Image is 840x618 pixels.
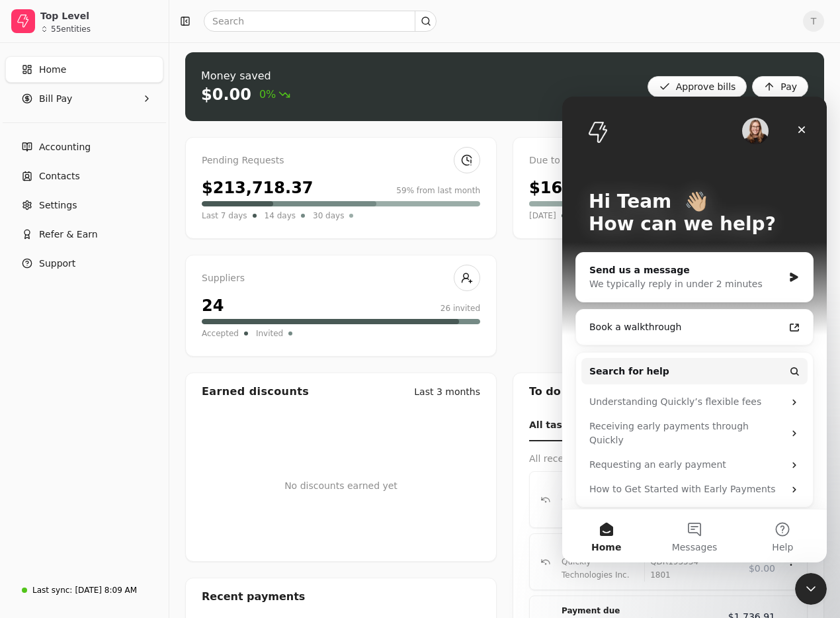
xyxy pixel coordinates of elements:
[396,185,480,197] div: 59% from last month
[265,209,296,222] span: 14 days
[39,63,66,77] span: Home
[644,555,706,582] div: QDR193534-1801
[5,56,163,83] a: Home
[202,154,480,168] div: Pending Requests
[202,271,480,286] div: Suppliers
[562,555,639,582] div: Quickly Technologies Inc.
[204,11,437,32] input: Search
[529,176,641,200] div: $165,966.42
[562,604,718,617] div: Payment due
[284,458,398,514] div: No discounts earned yet
[562,493,645,519] div: Quickly Technologies Inc.
[529,452,808,466] div: All recent tasks
[39,92,72,106] span: Bill Pay
[202,294,224,318] div: 24
[75,584,137,596] div: [DATE] 8:09 AM
[562,97,827,562] iframe: Intercom live chat
[803,11,824,32] button: T
[39,140,91,154] span: Accounting
[202,176,314,200] div: $213,718.37
[5,134,163,160] a: Accounting
[186,578,496,615] div: Recent payments
[202,209,247,222] span: Last 7 days
[562,480,712,493] div: Payment due
[201,68,290,84] div: Money saved
[529,209,556,222] span: [DATE]
[259,87,290,103] span: 0%
[5,192,163,218] a: Settings
[5,578,163,602] a: Last sync:[DATE] 8:09 AM
[39,199,77,212] span: Settings
[414,385,480,399] div: Last 3 months
[752,76,808,97] button: Pay
[5,85,163,112] button: Bill Pay
[795,573,827,605] iframe: Intercom live chat
[529,154,808,168] div: Due to Quickly
[202,384,309,400] div: Earned discounts
[39,257,75,271] span: Support
[513,373,823,410] div: To do
[51,25,91,33] div: 55 entities
[5,221,163,247] button: Refer & Earn
[5,250,163,277] button: Support
[256,327,283,340] span: Invited
[39,169,80,183] span: Contacts
[201,84,251,105] div: $0.00
[441,302,480,314] div: 26 invited
[648,76,747,97] button: Approve bills
[749,562,775,576] span: $0.00
[40,9,157,22] div: Top Level
[5,163,163,189] a: Contacts
[529,410,573,441] button: All tasks
[562,542,706,555] div: Payment due
[202,327,239,340] span: Accepted
[32,584,72,596] div: Last sync:
[39,228,98,242] span: Refer & Earn
[313,209,344,222] span: 30 days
